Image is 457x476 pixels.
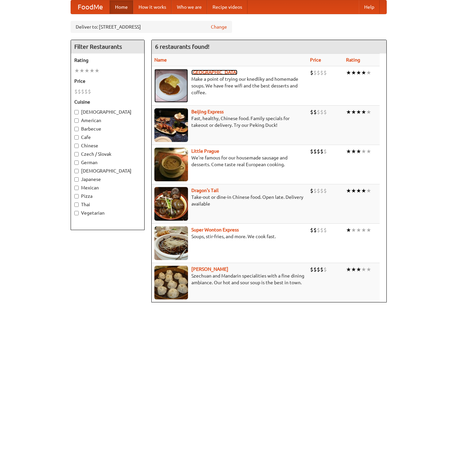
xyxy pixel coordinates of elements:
[356,226,361,234] li: ★
[211,24,227,30] a: Change
[351,148,356,155] li: ★
[154,266,188,299] img: shandong.jpg
[74,168,141,174] label: [DEMOGRAPHIC_DATA]
[74,151,141,157] label: Czech / Slovak
[84,67,89,74] li: ★
[351,187,356,194] li: ★
[351,108,356,116] li: ★
[346,187,351,194] li: ★
[346,148,351,155] li: ★
[74,67,79,74] li: ★
[81,88,84,95] li: $
[74,57,141,64] h5: Rating
[74,193,141,199] label: Pizza
[74,78,141,84] h5: Price
[310,108,313,116] li: $
[317,148,320,155] li: $
[74,125,141,132] label: Barbecue
[313,187,317,194] li: $
[361,187,366,194] li: ★
[313,108,317,116] li: $
[361,69,366,76] li: ★
[366,187,371,194] li: ★
[310,148,313,155] li: $
[346,57,360,63] a: Rating
[74,109,141,115] label: [DEMOGRAPHIC_DATA]
[356,148,361,155] li: ★
[74,203,79,207] input: Thai
[356,266,361,273] li: ★
[320,266,323,273] li: $
[317,226,320,234] li: $
[154,154,305,168] p: We're famous for our housemade sausage and desserts. Come taste real European cooking.
[154,108,188,142] img: beijing.jpg
[191,148,219,154] a: Little Prague
[313,226,317,234] li: $
[74,118,79,123] input: American
[154,194,305,207] p: Take-out or dine-in Chinese food. Open late. Delivery available
[74,176,141,183] label: Japanese
[191,109,224,114] b: Beijing Express
[356,108,361,116] li: ★
[133,0,172,14] a: How it works
[323,69,327,76] li: $
[154,226,188,260] img: superwonton.jpg
[346,69,351,76] li: ★
[71,40,144,53] h4: Filter Restaurants
[191,70,237,75] a: [GEOGRAPHIC_DATA]
[366,108,371,116] li: ★
[94,67,100,74] li: ★
[74,210,141,216] label: Vegetarian
[310,266,313,273] li: $
[74,152,79,156] input: Czech / Slovak
[361,226,366,234] li: ★
[323,108,327,116] li: $
[154,272,305,286] p: Szechuan and Mandarin specialities with a fine dining ambiance. Our hot and sour soup is the best...
[79,67,84,74] li: ★
[74,169,79,173] input: [DEMOGRAPHIC_DATA]
[191,227,239,232] a: Super Wonton Express
[74,127,79,131] input: Barbecue
[317,69,320,76] li: $
[317,108,320,116] li: $
[346,266,351,273] li: ★
[313,266,317,273] li: $
[207,0,247,14] a: Recipe videos
[154,76,305,96] p: Make a point of trying our knedlíky and homemade soups. We have free wifi and the best desserts a...
[74,194,79,198] input: Pizza
[154,233,305,240] p: Soups, stir-fries, and more. We cook fast.
[154,187,188,221] img: dragon.jpg
[356,69,361,76] li: ★
[351,69,356,76] li: ★
[191,266,228,272] a: [PERSON_NAME]
[346,108,351,116] li: ★
[74,142,141,149] label: Chinese
[172,0,207,14] a: Who we are
[361,108,366,116] li: ★
[71,21,232,33] div: Deliver to: [STREET_ADDRESS]
[84,88,88,95] li: $
[313,69,317,76] li: $
[74,186,79,190] input: Mexican
[320,148,323,155] li: $
[71,0,110,14] a: FoodMe
[320,226,323,234] li: $
[323,266,327,273] li: $
[323,148,327,155] li: $
[74,160,79,165] input: German
[313,148,317,155] li: $
[351,226,356,234] li: ★
[74,117,141,124] label: American
[366,266,371,273] li: ★
[320,187,323,194] li: $
[74,211,79,215] input: Vegetarian
[317,266,320,273] li: $
[191,188,219,193] a: Dragon's Tail
[366,226,371,234] li: ★
[89,67,94,74] li: ★
[366,69,371,76] li: ★
[320,69,323,76] li: $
